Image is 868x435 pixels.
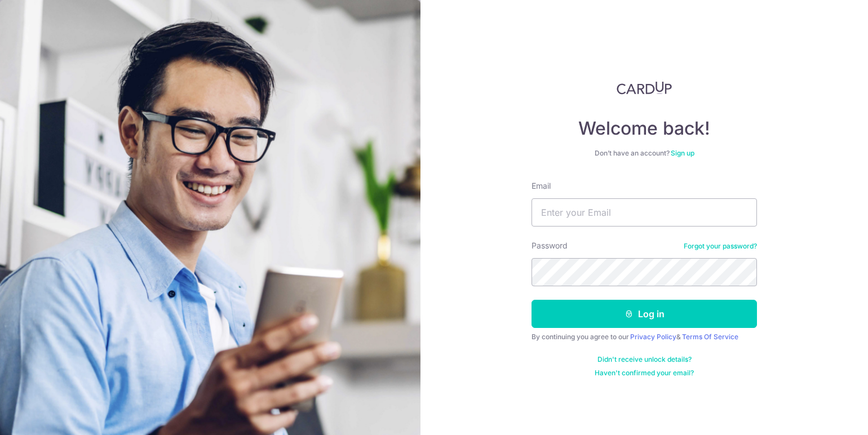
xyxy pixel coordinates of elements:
[671,149,694,157] a: Sign up
[595,369,694,378] a: Haven't confirmed your email?
[532,149,757,158] div: Don’t have an account?
[532,240,568,251] label: Password
[597,355,692,364] a: Didn't receive unlock details?
[617,81,672,95] img: CardUp Logo
[532,198,757,227] input: Enter your Email
[532,180,551,192] label: Email
[532,117,757,140] h4: Welcome back!
[684,242,757,251] a: Forgot your password?
[532,332,757,341] div: By continuing you agree to our &
[682,332,738,341] a: Terms Of Service
[630,332,676,341] a: Privacy Policy
[532,300,757,328] button: Log in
